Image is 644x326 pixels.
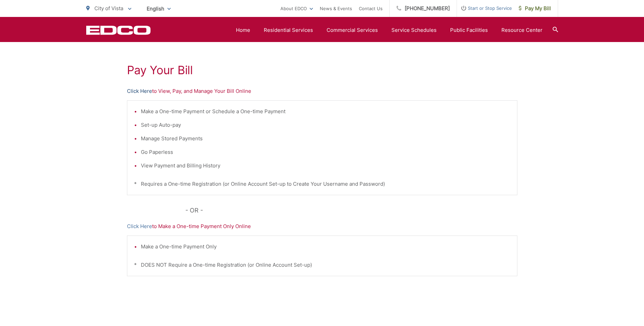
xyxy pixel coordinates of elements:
[141,135,510,143] li: Manage Stored Payments
[320,4,352,13] a: News & Events
[127,222,152,230] a: Click Here
[450,26,488,34] a: Public Facilities
[141,162,510,170] li: View Payment and Billing History
[501,26,542,34] a: Resource Center
[359,4,383,13] a: Contact Us
[264,26,313,34] a: Residential Services
[142,3,176,15] span: English
[141,148,510,156] li: Go Paperless
[127,63,517,77] h1: Pay Your Bill
[94,5,123,12] span: City of Vista
[185,205,517,216] p: - OR -
[127,87,152,95] a: Click Here
[236,26,250,34] a: Home
[141,121,510,129] li: Set-up Auto-pay
[134,261,510,269] p: * DOES NOT Require a One-time Registration (or Online Account Set-up)
[141,243,510,251] li: Make a One-time Payment Only
[134,180,510,188] p: * Requires a One-time Registration (or Online Account Set-up to Create Your Username and Password)
[327,26,378,34] a: Commercial Services
[127,87,517,95] p: to View, Pay, and Manage Your Bill Online
[280,4,313,13] a: About EDCO
[127,222,517,230] p: to Make a One-time Payment Only Online
[141,107,510,116] li: Make a One-time Payment or Schedule a One-time Payment
[86,25,151,35] a: EDCD logo. Return to the homepage.
[519,4,551,13] span: Pay My Bill
[391,26,437,34] a: Service Schedules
